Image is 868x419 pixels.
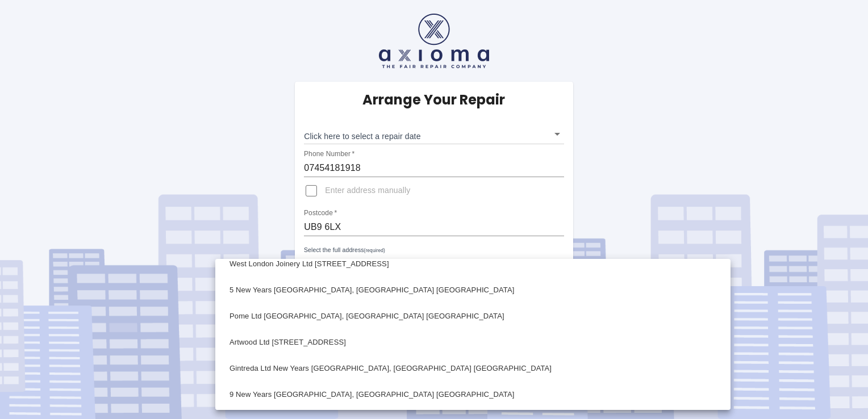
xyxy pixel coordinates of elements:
[218,251,728,277] li: West London Joinery Ltd [STREET_ADDRESS]
[218,382,728,408] li: 9 New Years [GEOGRAPHIC_DATA], [GEOGRAPHIC_DATA] [GEOGRAPHIC_DATA]
[218,355,728,382] li: Gintreda Ltd New Years [GEOGRAPHIC_DATA], [GEOGRAPHIC_DATA] [GEOGRAPHIC_DATA]
[218,329,728,355] li: Artwood Ltd [STREET_ADDRESS]
[218,303,728,329] li: Pome Ltd [GEOGRAPHIC_DATA], [GEOGRAPHIC_DATA] [GEOGRAPHIC_DATA]
[218,277,728,303] li: 5 New Years [GEOGRAPHIC_DATA], [GEOGRAPHIC_DATA] [GEOGRAPHIC_DATA]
